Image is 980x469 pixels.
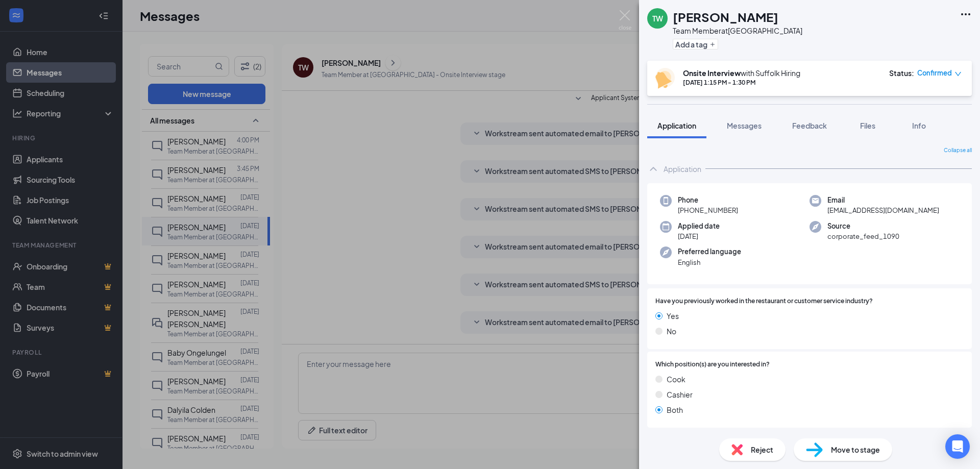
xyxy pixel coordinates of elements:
[678,195,738,205] span: Phone
[673,8,778,26] h1: [PERSON_NAME]
[709,41,716,47] svg: Plus
[683,78,800,87] div: [DATE] 1:15 PM - 1:30 PM
[827,205,939,215] span: [EMAIL_ADDRESS][DOMAIN_NAME]
[655,360,770,369] span: Which position(s) are you interested in?
[831,444,880,455] span: Move to stage
[678,205,738,215] span: [PHONE_NUMBER]
[647,163,659,175] svg: ChevronUp
[751,444,773,455] span: Reject
[954,70,962,78] span: down
[678,221,720,231] span: Applied date
[678,231,720,241] span: [DATE]
[945,434,970,459] div: Open Intercom Messenger
[944,146,972,155] span: Collapse all
[673,26,802,36] div: Team Member at [GEOGRAPHIC_DATA]
[678,246,741,257] span: Preferred language
[657,121,696,130] span: Application
[827,231,899,241] span: corporate_feed_1090
[960,8,972,20] svg: Ellipses
[678,257,741,267] span: English
[827,221,899,231] span: Source
[667,374,685,385] span: Cook
[889,68,914,78] div: Status :
[673,39,718,50] button: PlusAdd a tag
[683,68,800,78] div: with Suffolk Hiring
[667,326,676,337] span: No
[792,121,827,130] span: Feedback
[667,310,679,322] span: Yes
[827,195,939,205] span: Email
[652,13,663,23] div: TW
[860,121,875,130] span: Files
[655,297,873,306] span: Have you previously worked in the restaurant or customer service industry?
[683,68,741,78] b: Onsite Interview
[667,389,693,400] span: Cashier
[667,404,683,415] span: Both
[917,68,952,78] span: Confirmed
[664,164,701,174] div: Application
[727,121,762,130] span: Messages
[912,121,926,130] span: Info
